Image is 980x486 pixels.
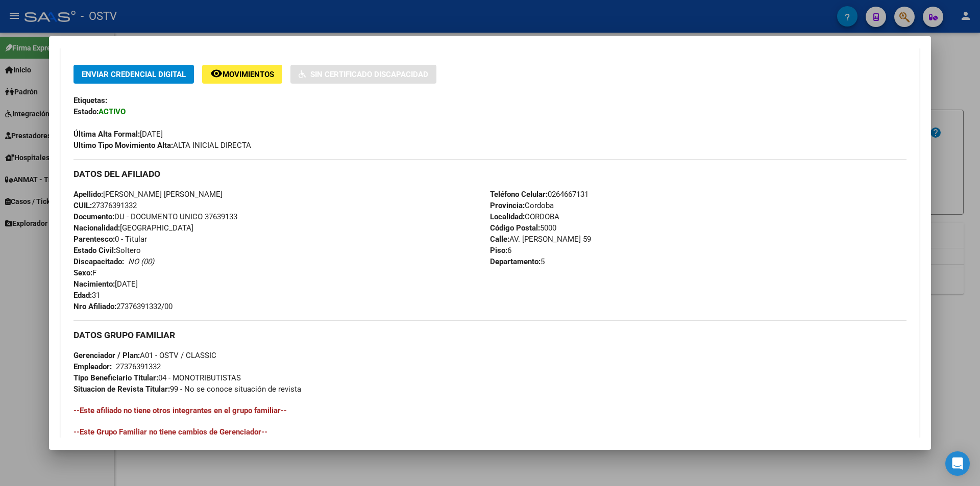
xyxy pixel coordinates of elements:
strong: Calle: [490,235,509,244]
strong: Documento: [73,212,114,221]
strong: CUIL: [73,201,92,210]
span: 6 [490,246,511,255]
span: Cordoba [490,201,554,210]
span: Movimientos [223,70,274,79]
strong: Situacion de Revista Titular: [73,385,170,394]
button: Sin Certificado Discapacidad [290,65,436,84]
div: Open Intercom Messenger [945,451,970,476]
strong: Última Alta Formal: [73,130,140,139]
h3: DATOS GRUPO FAMILIAR [73,329,906,341]
div: 27376391332 [116,361,161,372]
strong: Estado: [73,107,99,116]
span: 04 - MONOTRIBUTISTAS [73,373,241,382]
h4: --Este Grupo Familiar no tiene cambios de Gerenciador-- [73,426,906,438]
span: F [73,268,96,277]
strong: Localidad: [490,212,525,221]
span: Enviar Credencial Digital [82,70,186,79]
strong: Teléfono Celular: [490,190,548,199]
span: CORDOBA [490,212,559,221]
button: Movimientos [202,65,282,84]
button: Enviar Credencial Digital [73,65,194,84]
strong: Provincia: [490,201,525,210]
strong: Nacionalidad: [73,223,120,233]
span: [DATE] [73,279,138,289]
strong: Sexo: [73,268,92,277]
strong: Nro Afiliado: [73,302,116,311]
span: 5 [490,257,545,266]
strong: Código Postal: [490,223,540,233]
span: A01 - OSTV / CLASSIC [73,351,216,360]
span: Soltero [73,246,141,255]
span: 5000 [490,223,556,233]
span: 99 - No se conoce situación de revista [73,385,301,394]
strong: Discapacitado: [73,257,124,266]
div: Datos de Empadronamiento [61,48,919,473]
span: ALTA INICIAL DIRECTA [73,141,251,150]
span: 27376391332 [73,201,137,210]
strong: Etiquetas: [73,96,107,105]
mat-icon: remove_red_eye [210,67,223,80]
strong: Ultimo Tipo Movimiento Alta: [73,141,173,150]
span: 0 - Titular [73,235,147,244]
strong: Departamento: [490,257,541,266]
i: NO (00) [128,257,154,266]
span: Sin Certificado Discapacidad [310,70,428,79]
h4: --Este afiliado no tiene otros integrantes en el grupo familiar-- [73,405,906,416]
strong: Apellido: [73,190,103,199]
strong: Estado Civil: [73,246,116,255]
span: 27376391332/00 [73,302,173,311]
strong: Nacimiento: [73,279,115,289]
strong: Empleador: [73,362,112,371]
span: [DATE] [73,130,163,139]
strong: Tipo Beneficiario Titular: [73,373,158,382]
strong: Edad: [73,291,92,300]
span: [GEOGRAPHIC_DATA] [73,223,193,233]
h3: DATOS DEL AFILIADO [73,168,906,180]
strong: Gerenciador / Plan: [73,351,140,360]
span: [PERSON_NAME] [PERSON_NAME] [73,190,223,199]
strong: ACTIVO [99,107,126,116]
strong: Parentesco: [73,235,115,244]
span: AV. [PERSON_NAME] 59 [490,235,591,244]
strong: Piso: [490,246,507,255]
span: 0264667131 [490,190,589,199]
span: 31 [73,291,100,300]
span: DU - DOCUMENTO UNICO 37639133 [73,212,237,221]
